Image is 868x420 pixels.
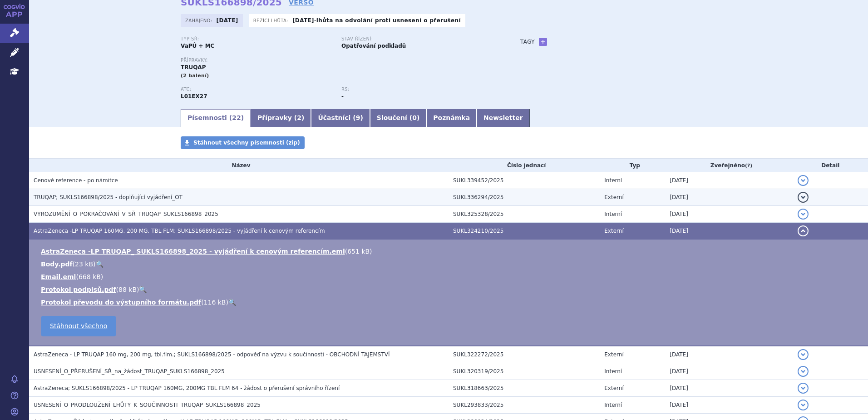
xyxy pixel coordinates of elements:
a: Protokol převodu do výstupního formátu.pdf [41,299,201,306]
strong: Opatřování podkladů [341,43,406,49]
p: - [292,17,461,24]
button: detail [798,192,809,203]
span: 0 [412,114,417,121]
span: AstraZeneca - LP TRUQAP 160 mg, 200 mg, tbl.flm.; SUKLS166898/2025 - odpověď na výzvu k součinnos... [34,351,390,358]
button: detail [798,225,809,236]
td: SUKL336294/2025 [449,189,600,206]
span: Interní [604,368,622,375]
span: 668 kB [79,273,101,280]
span: USNESENÍ_O_PRODLOUŽENÍ_LHŮTY_K_SOUČINNOSTI_TRUQAP_SUKLS166898_2025 [34,402,261,408]
a: 🔍 [96,260,104,268]
td: [DATE] [665,206,793,223]
p: Přípravky: [181,58,502,63]
span: Interní [604,211,622,217]
a: + [539,38,547,46]
li: ( ) [41,260,859,269]
a: Newsletter [477,109,530,127]
span: 2 [297,114,301,121]
h3: Tagy [520,36,535,47]
span: 651 kB [347,248,370,255]
li: ( ) [41,272,859,281]
li: ( ) [41,298,859,307]
strong: VaPÚ + MC [181,43,214,49]
span: 88 kB [118,286,137,293]
span: Cenové reference - po námitce [34,177,118,184]
button: detail [798,209,809,220]
span: AstraZeneca; SUKLS166898/2025 - LP TRUQAP 160MG, 200MG TBL FLM 64 - žádost o přerušení správního ... [34,385,340,391]
p: Typ SŘ: [181,36,332,42]
span: Externí [604,228,623,234]
td: [DATE] [665,397,793,414]
span: Běžící lhůta: [253,17,290,24]
td: SUKL293833/2025 [449,397,600,414]
td: SUKL325328/2025 [449,206,600,223]
span: AstraZeneca -LP TRUQAP 160MG, 200 MG, TBL FLM; SUKLS166898/2025 - vyjádření k cenovým referencím [34,228,325,234]
strong: [DATE] [217,17,238,24]
span: USNESENÍ_O_PŘERUŠENÍ_SŘ_na_žádost_TRUQAP_SUKLS166898_2025 [34,368,225,375]
td: SUKL318663/2025 [449,380,600,397]
span: TRUQAP; SUKLS166898/2025 - doplňující vyjádření_OT [34,194,182,200]
span: Externí [604,385,623,391]
span: VYROZUMĚNÍ_O_POKRAČOVÁNÍ_V_SŘ_TRUQAP_SUKLS166898_2025 [34,211,218,217]
td: SUKL322272/2025 [449,346,600,363]
td: [DATE] [665,189,793,206]
th: Detail [793,159,868,172]
a: Účastníci (9) [311,109,370,127]
a: Protokol podpisů.pdf [41,286,116,293]
span: TRUQAP [181,64,206,70]
span: 22 [232,114,241,121]
span: (2 balení) [181,73,209,79]
a: Sloučení (0) [370,109,426,127]
li: ( ) [41,285,859,294]
a: Poznámka [426,109,477,127]
span: Zahájeno: [185,17,214,24]
a: AstraZeneca -LP TRUQAP_ SUKLS166898_2025 - vyjádření k cenovým referencím.eml [41,248,345,255]
span: 9 [356,114,360,121]
strong: - [341,93,344,100]
a: lhůta na odvolání proti usnesení o přerušení [316,17,461,24]
span: Stáhnout všechny písemnosti (zip) [193,140,300,146]
p: RS: [341,87,493,92]
a: Body.pdf [41,260,73,268]
td: [DATE] [665,380,793,397]
th: Typ [600,159,665,172]
td: [DATE] [665,172,793,189]
button: detail [798,400,809,410]
li: ( ) [41,247,859,256]
td: [DATE] [665,363,793,380]
td: SUKL339452/2025 [449,172,600,189]
p: Stav řízení: [341,36,493,42]
span: Externí [604,194,623,200]
a: Písemnosti (22) [181,109,251,127]
button: detail [798,383,809,394]
a: Email.eml [41,273,76,280]
p: ATC: [181,87,332,92]
span: Externí [604,351,623,358]
a: Přípravky (2) [251,109,311,127]
button: detail [798,366,809,377]
abbr: (?) [745,163,752,169]
th: Číslo jednací [449,159,600,172]
span: 23 kB [75,260,93,268]
span: Interní [604,177,622,184]
a: Stáhnout všechno [41,316,116,336]
th: Zveřejněno [665,159,793,172]
strong: [DATE] [292,17,314,24]
a: 🔍 [139,286,147,293]
th: Název [29,159,449,172]
td: [DATE] [665,223,793,240]
a: 🔍 [228,299,236,306]
span: Interní [604,402,622,408]
td: SUKL324210/2025 [449,223,600,240]
td: [DATE] [665,346,793,363]
td: SUKL320319/2025 [449,363,600,380]
button: detail [798,175,809,186]
span: 116 kB [204,299,226,306]
strong: KAPIVASERTIB [181,93,207,100]
button: detail [798,349,809,360]
a: Stáhnout všechny písemnosti (zip) [181,136,305,149]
